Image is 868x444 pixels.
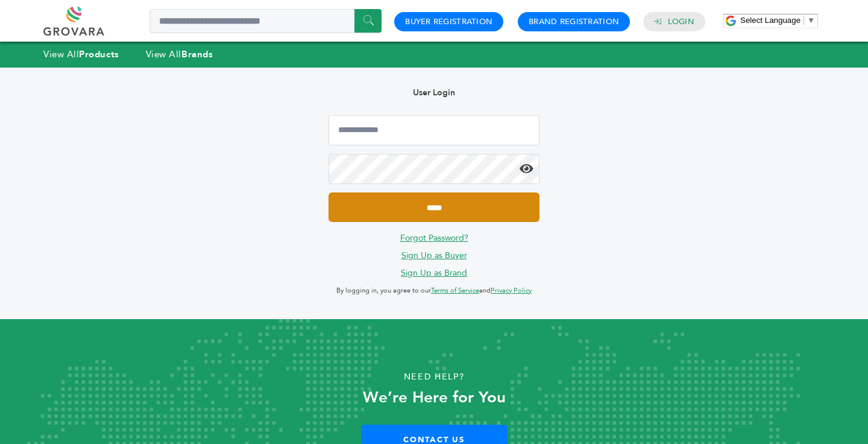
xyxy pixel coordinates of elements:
a: Sign Up as Buyer [401,250,467,261]
input: Password [329,154,539,184]
p: By logging in, you agree to our and [329,284,539,298]
strong: Brands [181,48,213,60]
strong: We’re Here for You [363,387,506,408]
b: User Login [413,87,455,98]
a: View AllProducts [43,48,119,60]
span: Select Language [740,16,800,25]
input: Email Address [329,115,539,145]
a: Forgot Password? [400,232,468,244]
input: Search a product or brand... [149,9,382,33]
a: Terms of Service [431,286,479,295]
a: Privacy Policy [491,286,532,295]
span: ​ [804,16,804,25]
p: Need Help? [43,368,825,386]
a: Login [668,16,694,27]
a: Brand Registration [529,16,619,27]
a: Select Language​ [740,16,815,25]
strong: Products [79,48,119,60]
span: ▼ [807,16,815,25]
a: Buyer Registration [405,16,492,27]
a: View AllBrands [146,48,213,60]
a: Sign Up as Brand [401,267,467,279]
